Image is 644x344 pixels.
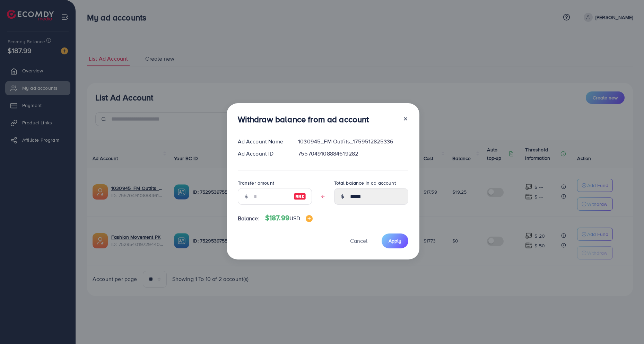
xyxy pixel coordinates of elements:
[293,138,414,145] div: 1030945_FM Outfits_1759512825336
[238,214,260,222] span: Balance:
[289,214,300,222] span: USD
[294,192,306,201] img: image
[615,313,639,339] iframe: Chat
[265,214,313,222] h4: $187.99
[382,233,408,248] button: Apply
[334,179,396,186] label: Total balance in ad account
[232,150,293,158] div: Ad Account ID
[389,237,401,244] span: Apply
[232,138,293,145] div: Ad Account Name
[293,150,414,158] div: 7557049108884619282
[350,237,367,245] span: Cancel
[238,179,274,186] label: Transfer amount
[341,233,376,248] button: Cancel
[238,114,369,124] h3: Withdraw balance from ad account
[306,215,313,222] img: image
